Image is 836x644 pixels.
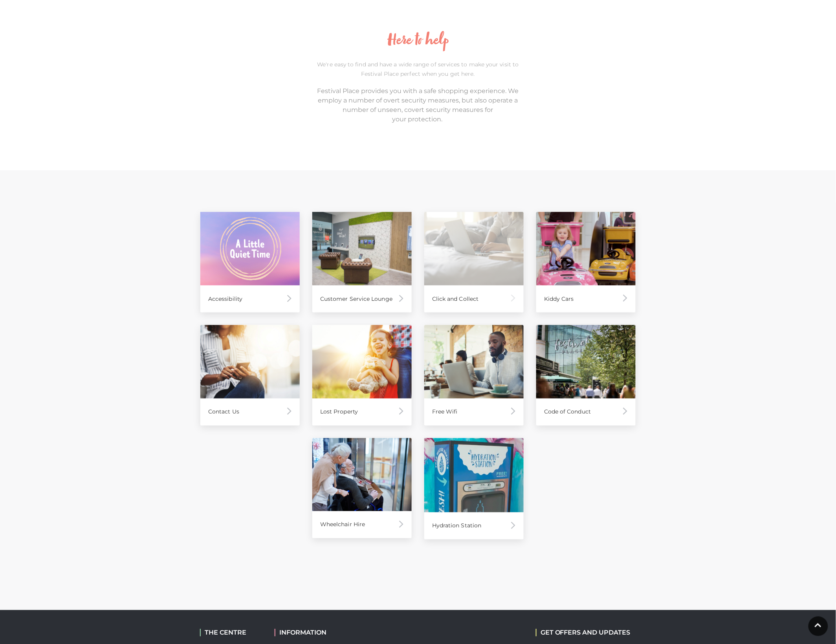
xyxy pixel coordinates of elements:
[392,115,442,123] span: your protection.
[312,511,412,538] div: Wheelchair Hire
[536,325,636,426] a: Code of Conduct
[200,325,300,426] a: Contact Us
[312,32,524,50] h2: Here to help
[312,212,412,313] a: Customer Service Lounge
[536,285,636,313] div: Kiddy Cars
[317,87,519,113] span: Festival Place provides you with a safe shopping experience. We employ a number of overt security...
[536,629,631,637] h2: GET OFFERS AND UPDATES
[536,399,636,426] div: Code of Conduct
[424,325,524,426] a: Free Wifi
[200,285,300,313] div: Accessibility
[200,629,263,637] h2: THE CENTRE
[312,438,412,539] a: Wheelchair Hire
[424,399,524,426] div: Free Wifi
[312,285,412,313] div: Customer Service Lounge
[275,629,375,637] h2: INFORMATION
[200,399,300,426] div: Contact Us
[536,212,636,313] a: Kiddy Cars
[200,212,300,313] a: Accessibility
[424,438,524,540] a: Hydration Station
[424,285,524,313] div: Click and Collect
[312,325,412,426] a: Lost Property
[317,61,519,77] span: We're easy to find and have a wide range of services to make your visit to Festival Place perfect...
[424,212,524,313] a: Click and Collect
[424,512,524,540] div: Hydration Station
[312,399,412,426] div: Lost Property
